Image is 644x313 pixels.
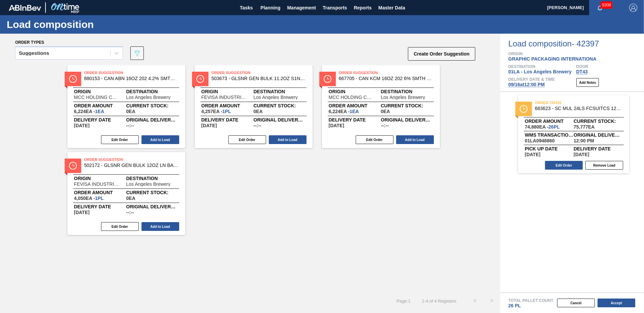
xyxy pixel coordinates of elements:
button: Remove Load [585,161,623,170]
span: MCC HOLDING COMPANY LLC [329,95,374,100]
span: GRAPHIC PACKAGING INTERNATIONA [508,56,597,62]
span: --:-- [126,123,134,128]
span: 1,PL [222,109,231,114]
span: 667705 - CAN KCM 16OZ 202 6% SMTH 0919 GEN BEER S [339,76,433,81]
span: Origin [201,90,254,94]
span: --:-- [254,123,261,128]
span: Planning [260,4,280,12]
span: Reports [354,4,372,12]
span: Current Stock: [381,104,433,108]
span: 26,PL [548,124,559,130]
span: 683623 - SC MUL 24LS FCSUITCS 12OZ SLEEK AQUEOUS [535,106,624,111]
span: Current Stock: [126,190,179,195]
button: Edit Order [101,222,139,231]
span: 6,224EA-1EA [329,109,359,114]
span: Pick up Date [525,147,574,151]
button: Create Order Suggestion [408,47,475,61]
span: Los Angeles Brewery [254,95,298,100]
button: Add to Load [269,135,307,144]
span: 1 - 4 of 4 Registers [421,299,456,304]
span: 09/16/2025 [329,123,344,128]
img: status [196,75,204,83]
span: Master Data [378,4,405,12]
span: ,09/16/2025, [574,152,589,157]
span: 01LA - Los Angeles Brewery [508,69,572,74]
span: ,0,EA, [381,109,390,114]
span: Order Suggestion [84,69,179,76]
span: Page : 1 [396,299,410,304]
span: --:-- [126,210,134,215]
button: Add to Load [396,135,434,144]
span: Los Angeles Brewery [126,182,171,186]
span: Order Suggestion [339,69,433,76]
span: 09/16 at 12:00 PM [508,82,545,87]
span: Delivery Date [574,147,622,151]
span: Current Stock: [574,119,622,123]
span: Destination [126,90,179,94]
span: Original delivery time [381,118,433,122]
img: status [324,75,331,83]
span: Los Angeles Brewery [381,95,425,100]
span: 4,050EA-1PL [74,196,104,201]
span: 74,880EA-26PL [525,125,560,129]
span: 503673 - GLSNR GEN BULK 11.2OZ S1NR BARE LS BULK [212,76,306,81]
span: Destination [381,90,433,94]
span: order 784191 [535,99,629,106]
button: Add to Load [141,222,179,231]
span: Los Angeles Brewery [126,95,171,100]
span: statusOrder Suggestion880153 - CAN ABN 16OZ 202 4.2% SMTH 4PACK 0822 GEOriginMCC HOLDING COMPANY ... [67,65,185,148]
span: Order amount [201,104,254,108]
span: Current Stock: [254,104,306,108]
button: < [466,292,483,309]
span: 1,EA [350,109,359,114]
span: Order types [15,40,44,45]
span: --:-- [381,123,389,128]
span: 4,257EA-1PL [201,109,231,114]
span: Management [287,4,316,12]
img: Logout [629,4,637,12]
span: Order amount [74,104,126,108]
div: Suggestions [19,51,49,56]
span: 01LA0948860 [525,138,555,143]
span: ,0,EA, [126,196,135,201]
span: 6,224EA-1EA [74,109,104,114]
span: Original delivery time [126,118,179,122]
span: Original delivery time [574,133,622,137]
span: ,09/11/2025 [525,152,540,157]
span: WMS Transaction ID [525,133,574,137]
span: Destination [254,90,306,94]
span: Order Suggestion [84,156,179,163]
span: Destination [126,176,179,180]
span: FEVISA INDUSTRIAL SA DE CV [74,182,120,186]
button: Add to Load [141,135,179,144]
span: Delivery Date [329,118,381,122]
span: 09/16/2025 [201,123,217,128]
button: Cancel [557,299,595,307]
span: ,0,EA, [126,109,135,114]
span: Origin [74,90,126,94]
img: status [69,162,77,170]
img: TNhmsLtSVTkK8tSr43FrP2fwEKptu5GPRR3wAAAABJRU5ErkJggg== [9,5,41,11]
button: Notifications [589,3,611,12]
span: statusorder 784191683623 - SC MUL 24LS FCSUITCS 12OZ SLEEK AQUEOUSOrder amount74,880EA -26PLCurre... [500,92,644,173]
button: Edit Order [228,135,266,144]
span: DT43 [576,69,588,74]
button: Add Notes [576,78,599,87]
span: Delivery Date [74,118,126,122]
span: 09/16/2025 [74,123,90,128]
span: 12:00 PM [574,138,594,143]
button: Edit Order [101,135,139,144]
span: Original delivery time [126,205,179,209]
span: 502172 - GLSNR GEN BULK 12OZ LN BARE LS BULK 1012 [84,163,179,168]
span: 9308 [601,1,612,9]
span: 1,PL [95,196,104,201]
span: Order amount [525,119,574,123]
span: Delivery Date [74,205,126,209]
button: Edit Order [356,135,393,144]
span: Origin [329,90,381,94]
span: FEVISA INDUSTRIAL SA DE CV [201,95,247,100]
span: Order Suggestion [212,69,306,76]
img: status [520,105,527,113]
span: Delivery Date & Time [508,77,555,81]
span: Load composition - 42397 [508,40,644,48]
